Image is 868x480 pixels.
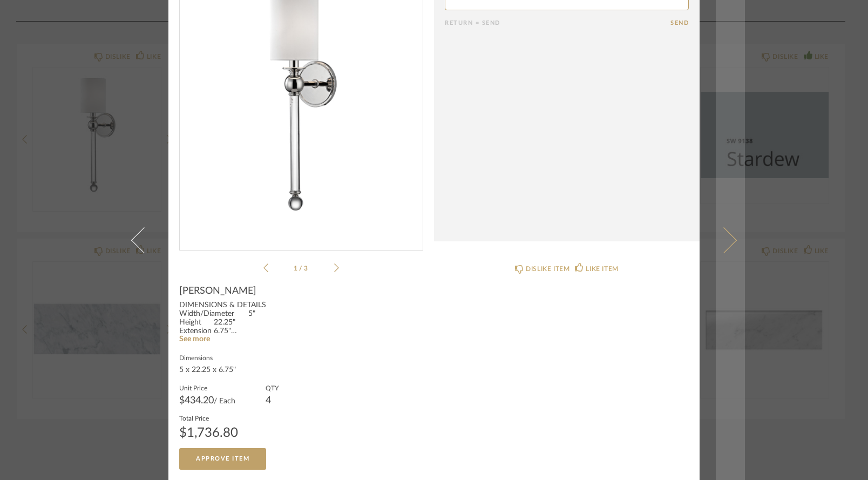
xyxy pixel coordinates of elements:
span: Approve Item [196,456,249,462]
span: 3 [304,265,309,272]
div: 4 [266,396,279,405]
button: Send [670,19,689,26]
span: / Each [214,397,235,405]
div: DISLIKE ITEM [526,263,569,274]
label: QTY [266,383,279,392]
div: LIKE ITEM [586,263,618,274]
span: / [299,265,304,272]
span: 1 [294,265,299,272]
div: 5 x 22.25 x 6.75" [179,366,236,375]
div: $1,736.80 [179,427,238,440]
div: Return = Send [445,19,670,26]
div: DIMENSIONS & DETAILS Width/Diameter 5" Height 22.25" Extension 6.75" Top To Center 9" Weight 3 lb... [179,301,423,336]
span: [PERSON_NAME] [179,285,256,297]
button: Approve Item [179,448,266,470]
label: Unit Price [179,383,235,392]
label: Total Price [179,414,238,422]
span: $434.20 [179,396,214,405]
label: Dimensions [179,353,236,362]
a: See more [179,335,210,343]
